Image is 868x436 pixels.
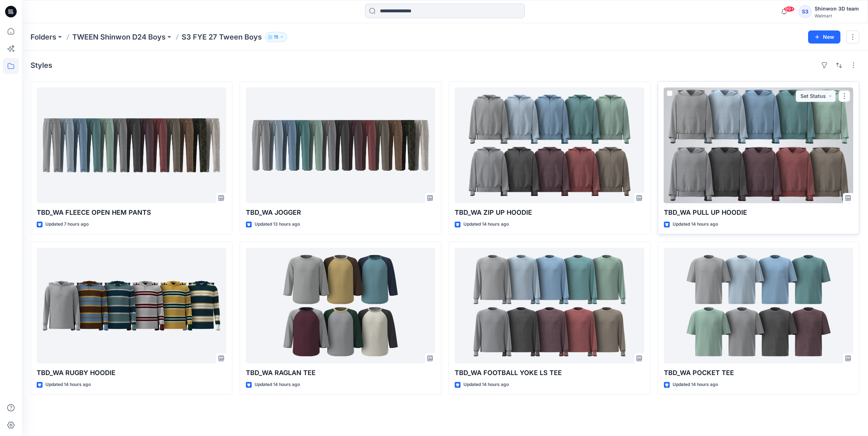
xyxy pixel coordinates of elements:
p: TBD_WA FOOTBALL YOKE LS TEE [455,368,644,378]
p: Updated 14 hours ago [255,381,300,388]
a: TBD_WA FLEECE OPEN HEM PANTS [37,87,226,203]
p: Updated 13 hours ago [255,221,300,228]
p: TBD_WA FLEECE OPEN HEM PANTS [37,207,226,218]
div: Walmart [815,13,859,18]
p: 15 [274,33,278,41]
div: Shinwon 3D team [815,4,859,13]
p: Updated 14 hours ago [463,381,509,388]
p: Updated 14 hours ago [673,381,718,388]
a: TBD_WA PULL UP HOODIE [664,87,853,203]
span: 99+ [784,6,795,12]
a: TBD_WA POCKET TEE [664,248,853,363]
a: TWEEN Shinwon D24 Boys [72,32,166,42]
h4: Styles [31,61,52,70]
p: Updated 14 hours ago [45,381,91,388]
a: TBD_WA FOOTBALL YOKE LS TEE [455,248,644,363]
div: S3 [799,5,812,18]
p: Updated 14 hours ago [463,221,509,228]
p: TBD_WA RAGLAN TEE [246,368,435,378]
button: 15 [265,32,287,42]
p: TBD_WA RUGBY HOODIE [37,368,226,378]
p: S3 FYE 27 Tween Boys [182,32,262,42]
p: TBD_WA JOGGER [246,207,435,218]
a: TBD_WA JOGGER [246,87,435,203]
p: TBD_WA PULL UP HOODIE [664,207,853,218]
p: Updated 7 hours ago [45,221,89,228]
a: TBD_WA ZIP UP HOODIE [455,87,644,203]
a: Folders [31,32,56,42]
button: New [808,30,840,44]
a: TBD_WA RAGLAN TEE [246,248,435,363]
p: Updated 14 hours ago [673,221,718,228]
p: TBD_WA POCKET TEE [664,368,853,378]
p: TBD_WA ZIP UP HOODIE [455,207,644,218]
a: TBD_WA RUGBY HOODIE [37,248,226,363]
